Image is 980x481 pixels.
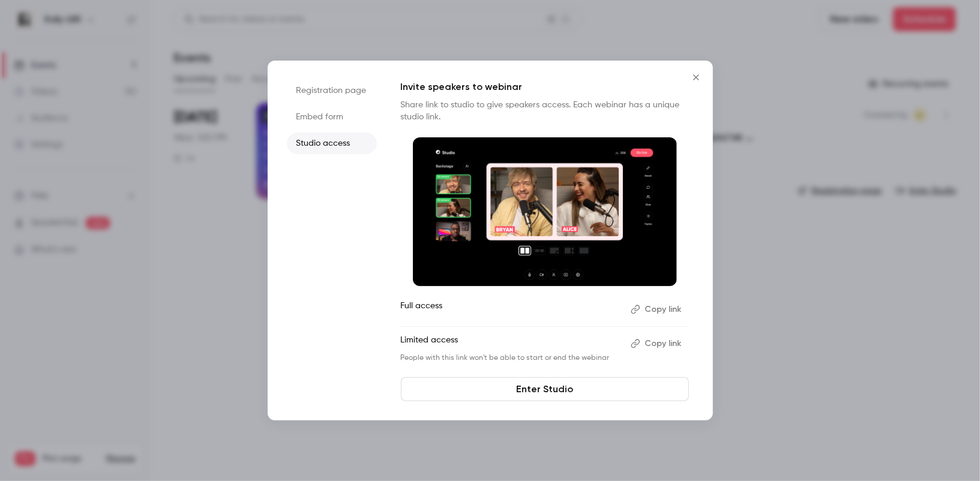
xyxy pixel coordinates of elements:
[287,80,377,101] li: Registration page
[401,300,621,319] p: Full access
[287,106,377,128] li: Embed form
[401,80,689,94] p: Invite speakers to webinar
[401,99,689,123] p: Share link to studio to give speakers access. Each webinar has a unique studio link.
[626,300,689,319] button: Copy link
[401,353,621,363] p: People with this link won't be able to start or end the webinar
[287,133,377,154] li: Studio access
[626,334,689,353] button: Copy link
[401,377,689,401] a: Enter Studio
[413,137,677,286] img: Invite speakers to webinar
[401,334,621,353] p: Limited access
[684,65,708,89] button: Close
